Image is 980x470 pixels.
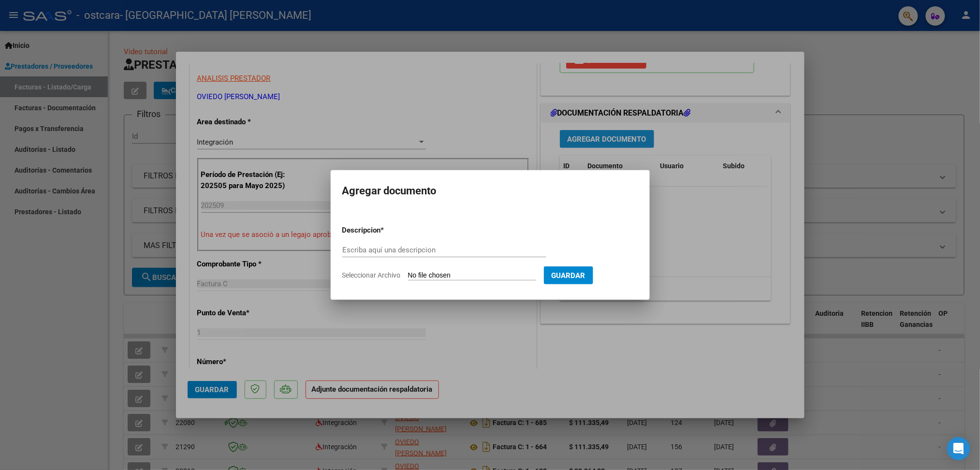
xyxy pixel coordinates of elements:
span: Guardar [552,271,585,280]
div: Open Intercom Messenger [947,437,970,460]
h2: Agregar documento [342,182,638,200]
button: Guardar [544,266,593,284]
span: Seleccionar Archivo [342,271,401,279]
p: Descripcion [342,225,431,236]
